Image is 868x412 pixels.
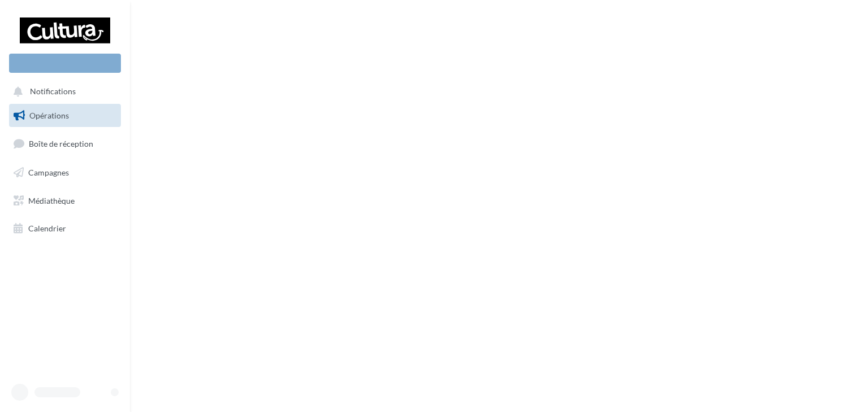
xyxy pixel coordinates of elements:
span: Notifications [30,87,76,97]
span: Opérations [29,111,69,120]
a: Campagnes [7,161,123,185]
a: Boîte de réception [7,132,123,156]
span: Campagnes [28,168,69,177]
span: Médiathèque [28,195,75,205]
a: Médiathèque [7,189,123,213]
a: Opérations [7,104,123,128]
a: Calendrier [7,217,123,240]
span: Boîte de réception [29,139,93,148]
div: Nouvelle campagne [9,54,121,73]
span: Calendrier [28,223,66,233]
